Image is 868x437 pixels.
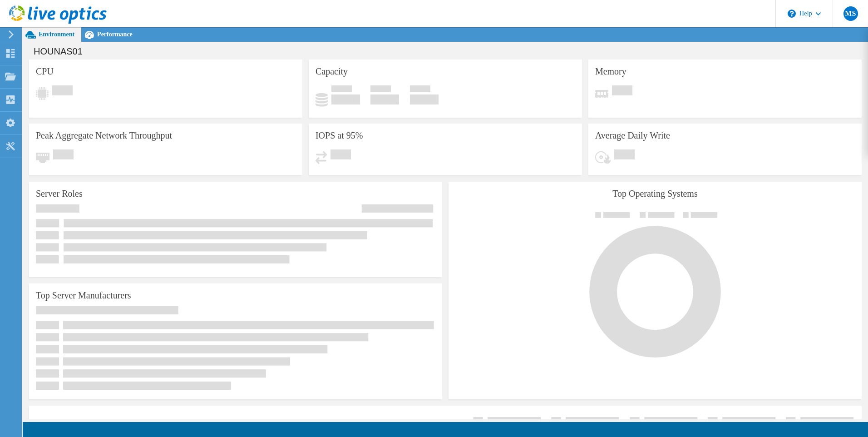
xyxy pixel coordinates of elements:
[36,66,54,76] h3: CPU
[331,85,352,94] span: Used
[316,66,351,76] h3: Capacity
[612,85,632,98] span: Pending
[595,66,631,76] h3: Memory
[411,94,441,104] h4: 0 GiB
[39,30,79,39] span: Environment
[36,189,88,199] h3: Server Roles
[30,46,94,56] h1: HOUNAS01
[53,149,74,162] span: Pending
[614,149,635,162] span: Pending
[330,149,351,162] span: Pending
[316,130,366,140] h3: IOPS at 95%
[101,30,141,39] span: Performance
[371,94,401,104] h4: 0 GiB
[36,290,145,300] h3: Top Server Manufacturers
[411,85,432,94] span: Total
[371,85,392,94] span: Free
[52,85,73,98] span: Pending
[843,6,858,21] span: MS
[595,130,677,140] h3: Average Daily Write
[455,189,855,199] h3: Top Operating Systems
[787,10,795,18] svg: \n
[36,130,192,140] h3: Peak Aggregate Network Throughput
[331,94,361,104] h4: 0 GiB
